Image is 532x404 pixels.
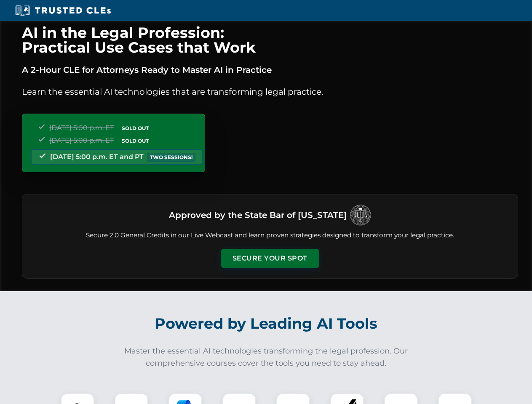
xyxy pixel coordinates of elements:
h1: AI in the Legal Profession: Practical Use Cases that Work [22,25,518,55]
button: Secure Your Spot [221,249,319,268]
span: [DATE] 5:00 p.m. ET [49,124,114,132]
span: SOLD OUT [119,136,152,145]
p: Secure 2.0 General Credits in our Live Webcast and learn proven strategies designed to transform ... [32,231,508,240]
p: Master the essential AI technologies transforming the legal profession. Our comprehensive courses... [119,345,414,369]
img: Logo [350,205,371,226]
span: SOLD OUT [119,124,152,133]
h2: Powered by Leading AI Tools [33,309,500,338]
p: Learn the essential AI technologies that are transforming legal practice. [22,85,518,98]
img: Trusted CLEs [13,4,113,17]
p: A 2-Hour CLE for Attorneys Ready to Master AI in Practice [22,63,518,77]
h3: Approved by the State Bar of [US_STATE] [169,207,347,223]
span: [DATE] 5:00 p.m. ET [49,136,114,144]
